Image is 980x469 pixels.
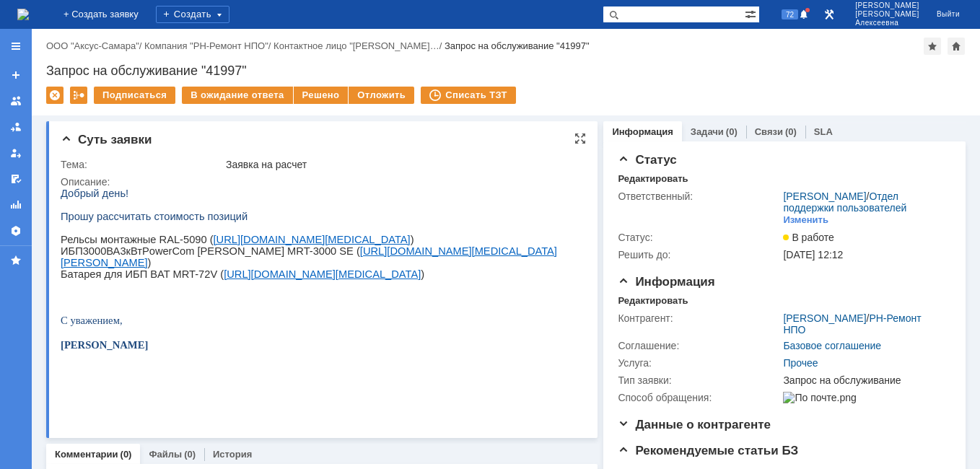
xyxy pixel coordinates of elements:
div: (0) [785,126,797,137]
a: Настройки [4,219,27,242]
div: Удалить [46,87,64,104]
span: Суть заявки [61,133,152,146]
img: logo [17,9,29,20]
a: История [213,449,252,460]
div: Изменить [783,214,828,226]
div: / [144,40,274,51]
span: Расширенный поиск [745,6,759,20]
div: Запрос на обслуживание "41997" [445,40,590,51]
div: Редактировать [618,173,688,185]
a: Отчеты [4,193,27,216]
span: В работе [783,232,834,243]
div: Работа с массовостью [70,87,87,104]
a: РН-Ремонт НПО [783,312,921,336]
a: Связи [755,126,783,137]
a: ООО "Аксус-Самара" [46,40,139,51]
div: Заявка на расчет [226,159,578,170]
div: Редактировать [618,295,688,307]
a: [URL][DOMAIN_NAME][MEDICAL_DATA] [163,81,360,92]
div: (0) [184,449,196,460]
span: Рекомендуемые статьи БЗ [618,444,798,457]
span: Статус [618,153,676,167]
a: SLA [814,126,833,137]
a: [URL][DOMAIN_NAME][MEDICAL_DATA] [153,46,350,58]
div: Описание: [61,176,581,188]
div: Тема: [61,159,223,170]
div: Сделать домашней страницей [948,38,965,55]
a: Мои заявки [4,141,27,165]
div: Запрос на обслуживание "41997" [46,63,966,78]
a: Перейти в интерфейс администратора [821,6,838,23]
img: По почте.png [783,392,856,403]
div: Тип заявки: [618,374,780,386]
a: [PERSON_NAME] [783,190,866,202]
div: Статус: [618,232,780,243]
span: [DATE] 12:12 [783,249,843,260]
a: Создать заявку [4,63,27,87]
div: / [783,190,945,214]
div: (0) [726,126,738,137]
span: 3 [59,58,65,69]
div: / [274,40,445,51]
div: Ответственный: [618,190,780,202]
span: [PERSON_NAME] [855,10,919,19]
a: Файлы [149,449,182,460]
span: 3000 [22,58,46,69]
a: Компания "РН-Ремонт НПО" [144,40,268,51]
div: (0) [121,449,132,460]
span: Данные о контрагенте [618,418,771,431]
span: [PERSON_NAME] [855,1,919,10]
div: Контрагент: [618,312,780,324]
a: Комментарии [55,449,118,460]
div: На всю страницу [574,133,586,144]
span: 72 [782,9,798,19]
a: Базовое соглашение [783,340,881,351]
a: [PERSON_NAME] [783,312,866,324]
div: Создать [156,6,229,23]
div: Запрос на обслуживание [783,374,945,386]
span: Информация [618,275,714,289]
div: / [46,40,144,51]
div: Соглашение: [618,340,780,351]
a: Контактное лицо "[PERSON_NAME]… [274,40,439,51]
div: / [783,312,945,336]
div: Услуга: [618,357,780,369]
span: Алексеевна [855,19,919,27]
a: Перейти на домашнюю страницу [17,9,29,20]
a: Прочее [783,357,818,369]
div: Добавить в избранное [924,38,941,55]
a: Информация [612,126,673,137]
div: Способ обращения: [618,392,780,403]
a: Заявки на командах [4,89,27,113]
a: Отдел поддержки пользователей [783,190,906,214]
a: Заявки в моей ответственности [4,115,27,139]
a: Задачи [691,126,724,137]
a: Мои согласования [4,167,27,190]
div: Решить до: [618,249,780,260]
